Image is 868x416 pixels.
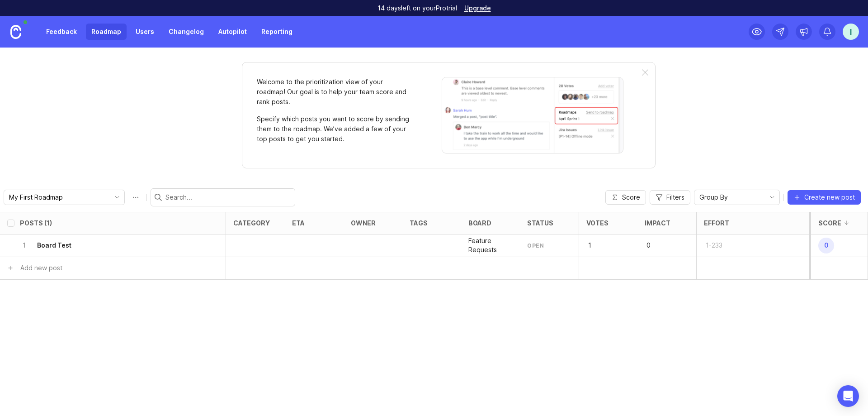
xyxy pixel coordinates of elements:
button: Filters [650,190,690,205]
div: Effort [704,220,729,226]
p: Specify which posts you want to score by sending them to the roadmap. We’ve added a few of your t... [257,114,410,144]
div: Open Intercom Messenger [837,385,859,407]
div: toggle menu [694,190,780,205]
a: Changelog [163,24,209,40]
input: Search... [165,192,291,202]
a: Roadmap [86,24,127,40]
svg: toggle icon [110,194,124,201]
span: Create new post [804,193,855,202]
div: toggle menu [4,190,125,205]
div: status [527,220,553,226]
input: My First Roadmap [9,192,109,202]
img: When viewing a post, you can send it to a roadmap [442,77,623,153]
div: Impact [645,220,670,226]
div: eta [292,220,305,226]
p: 1-233 [704,239,732,252]
button: I [843,24,859,40]
div: Add new post [20,263,62,273]
button: Score [605,190,646,205]
div: open [527,242,544,249]
div: board [468,220,491,226]
a: Users [130,24,160,40]
div: category [233,220,270,226]
div: Posts (1) [20,220,52,226]
p: 1 [20,241,28,250]
a: Feedback [41,24,82,40]
button: Roadmap options [128,190,143,205]
span: Score [622,193,640,202]
img: Canny Home [10,25,21,39]
p: 14 days left on your Pro trial [377,4,457,13]
p: Feature Requests [468,236,513,254]
button: Create new post [788,190,861,205]
div: Votes [586,220,609,226]
h6: Board Test [37,241,71,250]
button: 1Board Test [20,234,200,257]
a: Upgrade [464,5,491,11]
div: tags [410,220,428,226]
svg: toggle icon [765,194,779,201]
span: 0 [818,238,834,253]
div: owner [351,220,376,226]
p: Welcome to the prioritization view of your roadmap! Our goal is to help your team score and rank ... [257,77,410,107]
p: 0 [645,239,673,252]
a: Autopilot [213,24,252,40]
span: Group By [699,192,728,202]
span: Filters [666,193,684,202]
p: 1 [586,239,614,252]
div: Score [818,220,841,226]
a: Reporting [256,24,298,40]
